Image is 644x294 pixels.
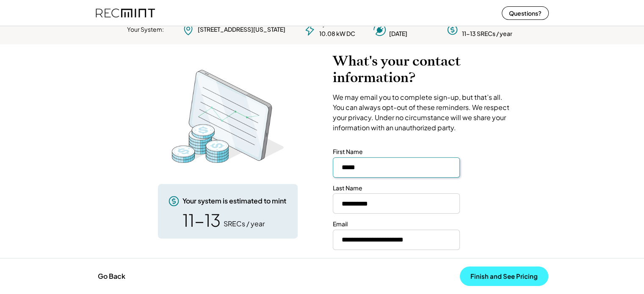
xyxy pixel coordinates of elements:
div: [DATE] [389,30,407,38]
div: [STREET_ADDRESS][US_STATE] [198,25,285,34]
button: Finish and See Pricing [460,267,548,286]
div: Email [333,220,348,228]
div: 11-13 SRECs / year [462,30,512,38]
div: We may email you to complete sign-up, but that’s all. You can always opt-out of these reminders. ... [333,92,513,133]
div: Your system is estimated to mint [182,196,286,206]
div: Your System: [127,25,164,34]
div: 11-13 [182,212,221,228]
button: Questions? [502,6,549,20]
button: Go Back [95,267,128,286]
img: RecMintArtboard%203%20copy%204.png [160,66,296,167]
img: recmint-logotype%403x%20%281%29.jpeg [96,2,155,24]
div: Last Name [333,184,362,192]
div: SRECs / year [224,219,265,228]
div: 10.08 kW DC [319,30,355,38]
h2: What's your contact information? [333,53,513,86]
div: First Name [333,148,363,156]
